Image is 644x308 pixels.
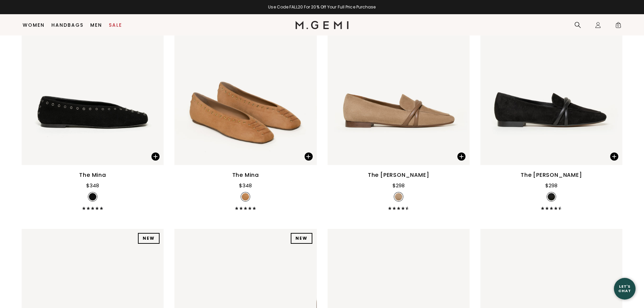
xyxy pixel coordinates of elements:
[86,182,99,190] div: $348
[395,193,402,200] img: v_7396490182715_SWATCH_50x.jpg
[109,22,122,28] a: Sale
[51,22,84,28] a: Handbags
[89,193,96,200] img: v_7387698167867_SWATCH_50x.jpg
[545,182,557,190] div: $298
[615,23,622,30] span: 0
[90,22,102,28] a: Men
[368,171,429,179] div: The [PERSON_NAME]
[295,21,349,29] img: M.Gemi
[291,233,312,244] div: NEW
[242,193,249,200] img: v_7387698102331_SWATCH_50x.jpg
[79,171,106,179] div: The Mina
[614,284,636,293] div: Let's Chat
[232,171,259,179] div: The Mina
[23,22,45,28] a: Women
[521,171,582,179] div: The [PERSON_NAME]
[392,182,405,190] div: $298
[138,233,160,244] div: NEW
[239,182,252,190] div: $348
[548,193,555,200] img: v_7396490084411_SWATCH_50x.jpg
